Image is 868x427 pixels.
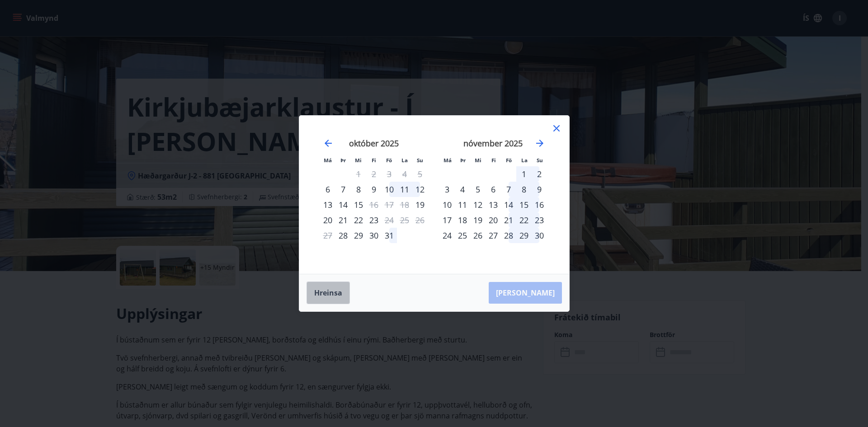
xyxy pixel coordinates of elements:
td: Not available. sunnudagur, 26. október 2025 [412,212,428,228]
div: 10 [439,197,455,212]
div: 22 [351,212,366,228]
td: fimmtudagur, 27. nóvember 2025 [486,228,501,243]
td: þriðjudagur, 18. nóvember 2025 [455,212,470,228]
div: 16 [532,197,547,212]
div: Move backward to switch to the previous month. [323,138,334,149]
td: þriðjudagur, 25. nóvember 2025 [455,228,470,243]
small: Fi [491,157,496,164]
td: Not available. laugardagur, 25. október 2025 [397,212,412,228]
td: sunnudagur, 23. nóvember 2025 [532,212,547,228]
div: 13 [320,197,335,212]
small: Þr [460,157,466,164]
td: miðvikudagur, 22. október 2025 [351,212,366,228]
strong: október 2025 [349,138,399,149]
td: fimmtudagur, 13. nóvember 2025 [486,197,501,212]
div: 19 [470,212,486,228]
div: 8 [516,182,532,197]
div: 20 [486,212,501,228]
div: Aðeins útritun í boði [382,212,397,228]
td: sunnudagur, 2. nóvember 2025 [532,166,547,182]
div: 21 [501,212,516,228]
td: laugardagur, 15. nóvember 2025 [516,197,532,212]
div: 12 [412,182,428,197]
div: 25 [455,228,470,243]
div: 23 [366,212,382,228]
td: Not available. fimmtudagur, 2. október 2025 [366,166,382,182]
small: Su [537,157,543,164]
div: 26 [470,228,486,243]
small: Þr [340,157,346,164]
small: Mi [355,157,362,164]
td: fimmtudagur, 20. nóvember 2025 [486,212,501,228]
div: 27 [486,228,501,243]
small: Má [443,157,452,164]
td: fimmtudagur, 30. október 2025 [366,228,382,243]
div: 14 [335,197,351,212]
td: Not available. laugardagur, 18. október 2025 [397,197,412,212]
small: La [401,157,408,164]
div: 2 [532,166,547,182]
td: laugardagur, 8. nóvember 2025 [516,182,532,197]
button: Hreinsa [307,282,350,304]
div: 4 [455,182,470,197]
td: miðvikudagur, 26. nóvember 2025 [470,228,486,243]
div: 22 [516,212,532,228]
td: sunnudagur, 9. nóvember 2025 [532,182,547,197]
div: 12 [470,197,486,212]
td: þriðjudagur, 14. október 2025 [335,197,351,212]
td: miðvikudagur, 29. október 2025 [351,228,366,243]
div: 21 [335,212,351,228]
div: Aðeins innritun í boði [412,197,428,212]
td: mánudagur, 13. október 2025 [320,197,335,212]
td: þriðjudagur, 28. október 2025 [335,228,351,243]
div: 10 [382,182,397,197]
div: 7 [501,182,516,197]
td: miðvikudagur, 15. október 2025 [351,197,366,212]
td: föstudagur, 7. nóvember 2025 [501,182,516,197]
td: þriðjudagur, 4. nóvember 2025 [455,182,470,197]
div: Aðeins innritun í boði [335,228,351,243]
td: föstudagur, 31. október 2025 [382,228,397,243]
td: Not available. föstudagur, 17. október 2025 [382,197,397,212]
div: 3 [439,182,455,197]
div: 7 [335,182,351,197]
div: 8 [351,182,366,197]
div: Calendar [310,127,558,263]
td: fimmtudagur, 9. október 2025 [366,182,382,197]
small: Su [417,157,423,164]
td: föstudagur, 14. nóvember 2025 [501,197,516,212]
td: mánudagur, 20. október 2025 [320,212,335,228]
div: Aðeins útritun í boði [366,197,382,212]
td: fimmtudagur, 23. október 2025 [366,212,382,228]
td: Not available. fimmtudagur, 16. október 2025 [366,197,382,212]
small: Má [324,157,332,164]
div: 20 [320,212,335,228]
div: 14 [501,197,516,212]
div: 5 [470,182,486,197]
div: Aðeins innritun í boði [320,182,335,197]
td: sunnudagur, 30. nóvember 2025 [532,228,547,243]
td: þriðjudagur, 21. október 2025 [335,212,351,228]
td: föstudagur, 21. nóvember 2025 [501,212,516,228]
td: laugardagur, 29. nóvember 2025 [516,228,532,243]
small: La [521,157,528,164]
td: miðvikudagur, 19. nóvember 2025 [470,212,486,228]
div: 11 [397,182,412,197]
td: mánudagur, 24. nóvember 2025 [439,228,455,243]
td: föstudagur, 10. október 2025 [382,182,397,197]
div: 18 [455,212,470,228]
small: Fi [372,157,376,164]
div: 15 [516,197,532,212]
td: mánudagur, 10. nóvember 2025 [439,197,455,212]
td: miðvikudagur, 12. nóvember 2025 [470,197,486,212]
div: 15 [351,197,366,212]
td: laugardagur, 22. nóvember 2025 [516,212,532,228]
div: 30 [532,228,547,243]
td: laugardagur, 11. október 2025 [397,182,412,197]
small: Fö [506,157,512,164]
td: sunnudagur, 16. nóvember 2025 [532,197,547,212]
td: Not available. miðvikudagur, 1. október 2025 [351,166,366,182]
div: 17 [439,212,455,228]
td: þriðjudagur, 7. október 2025 [335,182,351,197]
td: Not available. laugardagur, 4. október 2025 [397,166,412,182]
